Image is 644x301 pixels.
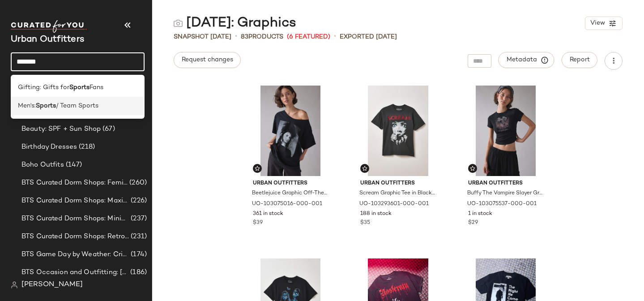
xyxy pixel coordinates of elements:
span: View [590,20,605,27]
span: Report [569,56,590,64]
span: Metadata [506,56,547,64]
span: (226) [129,196,147,206]
span: Gifting: Gifts for [18,83,69,92]
span: (231) [129,232,147,242]
span: / Team Sports [56,101,98,111]
span: 83 [241,34,248,40]
b: Sports [36,101,56,111]
div: [DATE]: Graphics [174,14,296,32]
img: svg%3e [362,166,367,171]
img: svg%3e [470,166,475,171]
img: svg%3e [174,19,183,28]
span: BTS Curated Dorm Shops: Minimalist [21,214,129,224]
span: (186) [128,267,147,278]
span: Snapshot [DATE] [174,32,231,42]
span: (67) [101,124,115,134]
span: UO-103293601-000-001 [359,200,429,208]
span: Current Company Name [11,35,84,44]
span: Urban Outfitters [253,180,328,188]
button: Report [562,52,597,68]
span: BTS Curated Dorm Shops: Maximalist [21,196,129,206]
img: svg%3e [255,166,260,171]
span: [PERSON_NAME] [21,279,83,290]
img: 103293601_001_b [353,86,443,176]
img: 103075537_001_b [461,86,551,176]
span: 188 in stock [360,210,392,218]
span: $39 [253,219,263,227]
span: 1 in stock [468,210,492,218]
span: (218) [77,142,95,152]
span: (237) [129,214,147,224]
span: Beauty: SPF + Sun Shop [21,124,101,134]
span: Urban Outfitters [468,180,544,188]
span: BTS Curated Dorm Shops: Retro+ Boho [21,232,129,242]
button: View [585,17,623,30]
span: Birthday Dresses [21,142,77,152]
div: Products [241,32,283,42]
button: Request changes [174,52,241,68]
span: UO-103075537-000-001 [467,200,537,208]
span: UO-103075016-000-001 [252,200,322,208]
span: 361 in stock [253,210,283,218]
p: Exported [DATE] [340,32,397,42]
span: Beetlejuice Graphic Off-The-Shoulder T-Shirt Dress in Black, Women's at Urban Outfitters [252,189,328,198]
span: Men's: [18,101,36,111]
img: cfy_white_logo.C9jOOHJF.svg [11,20,87,33]
span: BTS Occasion and Outfitting: [PERSON_NAME] to Party [21,267,128,278]
span: $35 [360,219,370,227]
span: Urban Outfitters [360,180,436,188]
span: (174) [129,249,147,260]
span: • [235,31,237,42]
span: BTS Game Day by Weather: Crisp & Cozy [21,249,129,260]
span: BTS Curated Dorm Shops: Feminine [21,178,128,188]
span: Scream Graphic Tee in Black, Men's at Urban Outfitters [359,189,435,198]
span: (6 Featured) [287,32,330,42]
span: (147) [64,160,82,170]
span: Request changes [181,56,233,64]
span: Fans [90,83,103,92]
span: $29 [468,219,478,227]
img: svg%3e [11,281,18,288]
img: 103075016_001_b [246,86,336,176]
span: Boho Outfits [21,160,64,170]
span: (260) [128,178,147,188]
b: Sports [69,83,90,92]
button: Metadata [499,52,554,68]
span: • [334,31,336,42]
span: Buffy The Vampire Slayer Graphic Baby Tee in Black, Women's at Urban Outfitters [467,189,543,198]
